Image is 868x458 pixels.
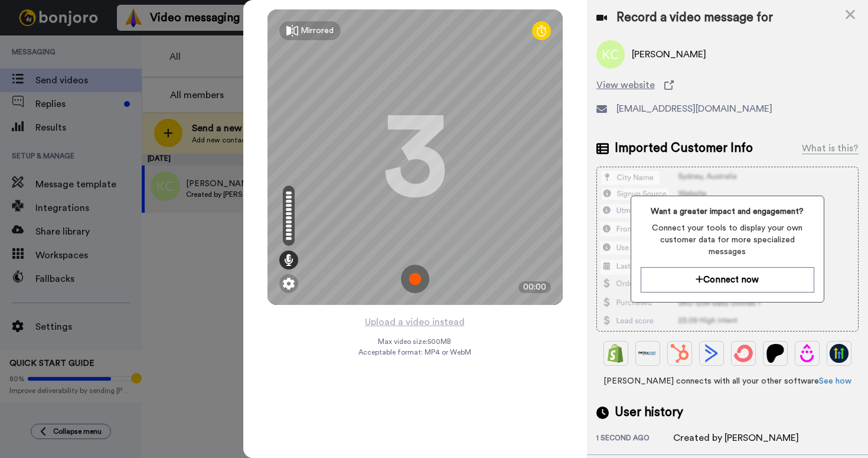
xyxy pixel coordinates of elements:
span: Connect your tools to display your own customer data for more specialized messages [641,222,814,258]
img: Ontraport [638,344,657,363]
img: Patreon [766,344,785,363]
img: Drip [798,344,817,363]
img: Shopify [606,344,625,363]
div: 3 [383,113,448,202]
img: GoHighLevel [830,344,849,363]
span: Imported Customer Info [615,139,753,157]
img: mute-white.svg [38,38,52,52]
img: ic_record_start.svg [401,265,429,293]
div: 00:00 [518,281,551,293]
a: View website [596,78,859,92]
span: Hi [PERSON_NAME], thank you so much for signing up! I wanted to say thanks in person with a quick... [66,10,156,132]
span: Want a greater impact and engagement? [641,206,814,217]
span: View website [596,78,655,92]
div: 1 second ago [596,433,673,445]
a: See how [819,377,851,385]
div: Created by [PERSON_NAME] [673,431,799,445]
span: User history [615,404,683,421]
span: [PERSON_NAME] connects with all your other software [596,375,859,387]
span: Acceptable format: MP4 or WebM [358,347,471,357]
button: Connect now [641,267,814,293]
span: Max video size: 500 MB [378,337,452,346]
img: ic_gear.svg [283,278,295,290]
button: Upload a video instead [361,314,468,330]
img: c638375f-eacb-431c-9714-bd8d08f708a7-1584310529.jpg [1,2,33,34]
div: What is this? [802,141,859,155]
span: [EMAIL_ADDRESS][DOMAIN_NAME] [616,102,772,116]
img: ActiveCampaign [702,344,721,363]
img: ConvertKit [734,344,753,363]
img: Hubspot [670,344,689,363]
